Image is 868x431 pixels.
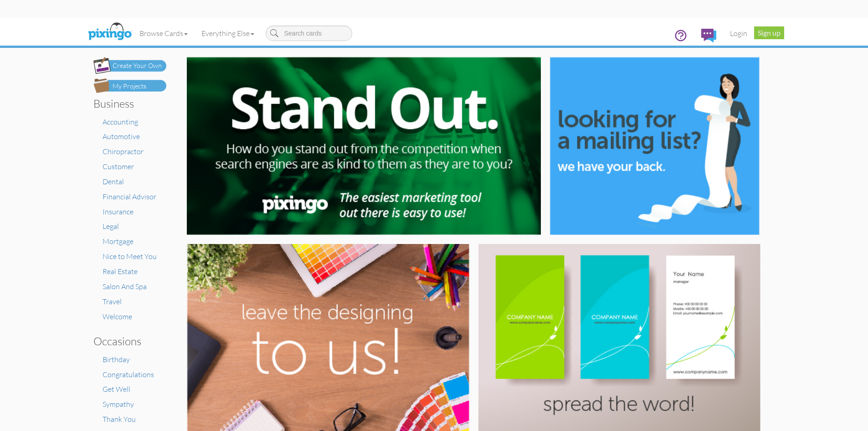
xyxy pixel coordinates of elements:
a: Login [723,22,754,45]
a: Welcome [103,312,132,321]
img: biz_standout.jpg [187,57,541,235]
a: Travel [103,297,122,306]
div: Create Your Own [113,61,162,71]
a: Financial Advisor [103,192,156,201]
a: Get Well [103,384,130,394]
img: biz_mailinglist.jpg [550,57,759,235]
div: My Projects [113,82,146,91]
a: Sign up [754,26,784,39]
h3: business [93,98,159,109]
a: Salon And Spa [103,282,147,291]
img: my-projects-button.png [93,78,166,93]
a: Customer [103,162,134,171]
a: Thank You [103,415,136,424]
a: Everything Else [195,22,261,45]
a: Chiropractor [103,147,144,156]
a: Nice to Meet You [103,252,157,261]
a: Sympathy [103,400,134,409]
a: Mortgage [103,237,134,246]
a: Congratulations [103,370,154,379]
a: Browse Cards [133,22,195,45]
a: Insurance [103,207,134,216]
a: Real Estate [103,267,138,276]
img: pixingo logo [86,21,134,43]
input: Search cards [266,26,352,41]
a: Legal [103,222,119,231]
a: Birthday [103,355,130,364]
a: Dental [103,177,124,186]
a: Automotive [103,132,140,141]
h3: occasions [93,335,159,347]
img: comments.svg [701,29,716,42]
img: create-own-button.png [93,57,166,74]
a: Accounting [103,117,138,126]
